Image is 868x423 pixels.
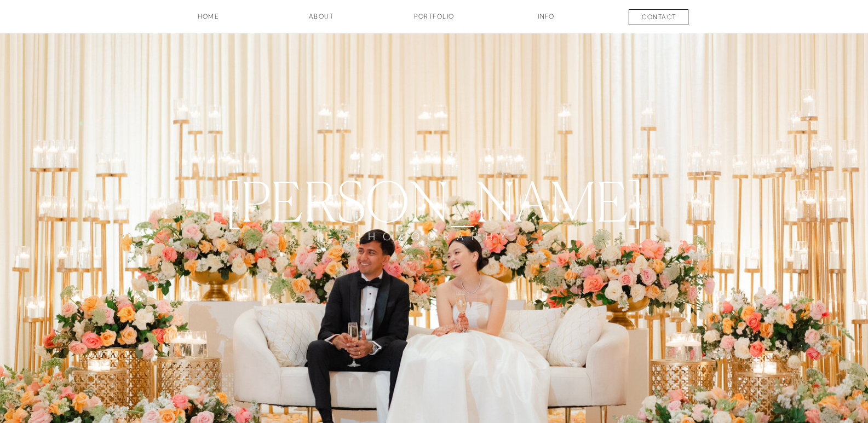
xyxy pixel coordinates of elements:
[394,11,475,30] a: Portfolio
[619,12,700,25] a: contact
[341,230,527,263] a: PHOTOGRAPHY
[200,169,669,230] a: [PERSON_NAME]
[519,11,574,30] a: INFO
[168,11,249,30] a: HOME
[294,11,349,30] a: about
